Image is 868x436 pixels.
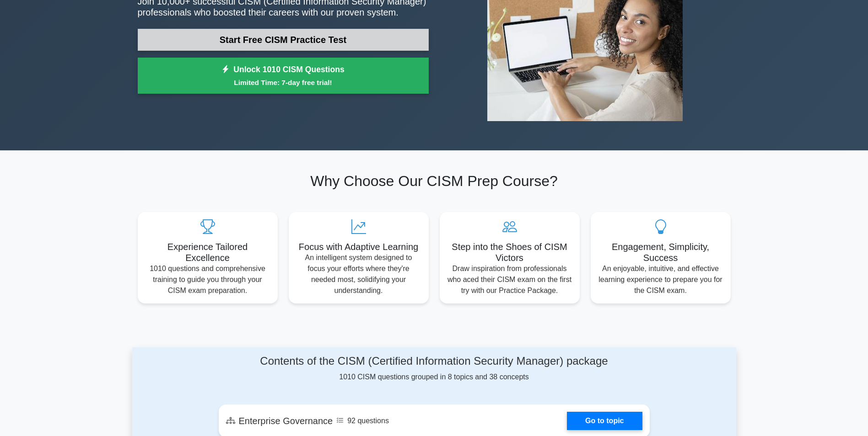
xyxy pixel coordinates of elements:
h5: Engagement, Simplicity, Success [598,241,723,263]
a: Go to topic [567,412,642,430]
p: Draw inspiration from professionals who aced their CISM exam on the first try with our Practice P... [447,263,572,296]
h5: Step into the Shoes of CISM Victors [447,241,572,263]
p: An enjoyable, intuitive, and effective learning experience to prepare you for the CISM exam. [598,263,723,296]
h5: Focus with Adaptive Learning [296,241,421,252]
h4: Contents of the CISM (Certified Information Security Manager) package [219,355,650,368]
a: Start Free CISM Practice Test [138,29,429,51]
small: Limited Time: 7-day free trial! [149,77,417,88]
h2: Why Choose Our CISM Prep Course? [138,172,731,190]
h5: Experience Tailored Excellence [145,241,270,263]
p: 1010 questions and comprehensive training to guide you through your CISM exam preparation. [145,263,270,296]
a: Unlock 1010 CISM QuestionsLimited Time: 7-day free trial! [138,58,429,94]
div: 1010 CISM questions grouped in 8 topics and 38 concepts [219,355,650,383]
p: An intelligent system designed to focus your efforts where they're needed most, solidifying your ... [296,252,421,296]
